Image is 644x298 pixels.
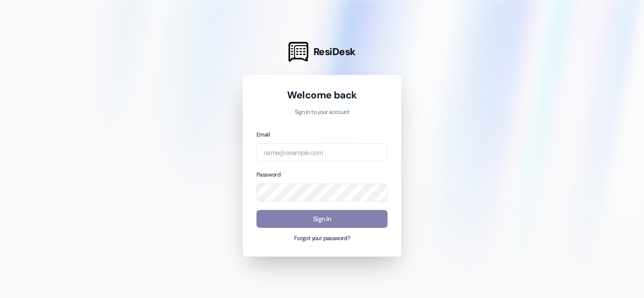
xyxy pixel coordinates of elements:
[256,131,270,138] label: Email
[256,234,388,243] button: Forgot your password?
[256,89,388,102] h1: Welcome back
[314,45,355,58] span: ResiDesk
[256,171,281,178] label: Password
[256,108,388,117] p: Sign in to your account
[289,42,308,62] img: ResiDesk Logo
[256,210,388,228] button: Sign In
[256,143,388,161] input: name@example.com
